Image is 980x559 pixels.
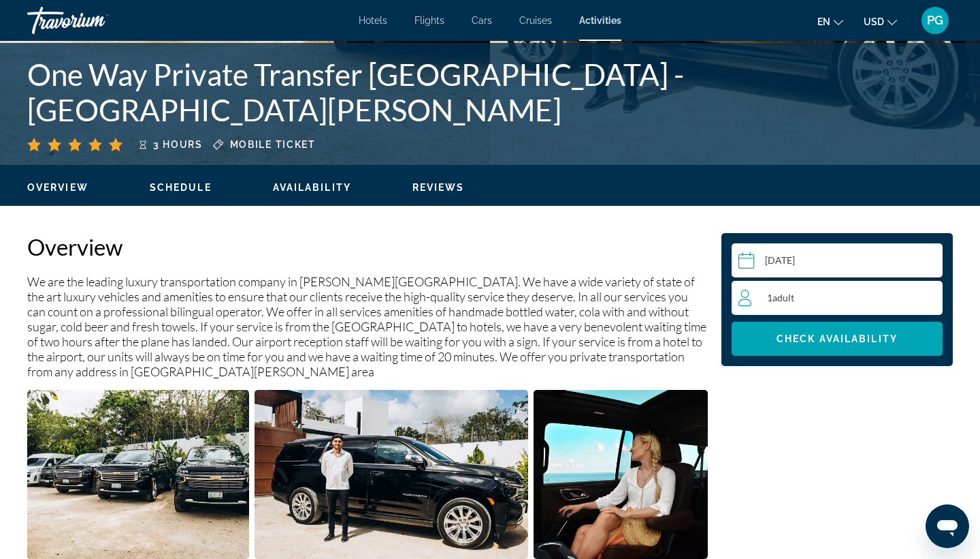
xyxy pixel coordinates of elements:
[150,182,212,193] span: Schedule
[230,139,316,150] span: Mobile ticket
[27,182,88,193] span: Overview
[864,16,884,27] span: USD
[917,6,953,35] button: User Menu
[777,333,898,344] span: Check Availability
[27,57,735,127] h1: One Way Private Transfer [GEOGRAPHIC_DATA] - [GEOGRAPHIC_DATA][PERSON_NAME]
[27,3,163,38] a: Travorium
[27,181,88,194] button: Overview
[273,181,351,194] button: Availability
[27,233,708,260] h2: Overview
[772,292,794,303] span: Adult
[412,181,465,194] button: Reviews
[579,15,621,26] a: Activities
[926,504,969,548] iframe: Button to launch messaging window
[412,182,465,193] span: Reviews
[519,15,552,26] a: Cruises
[273,182,351,193] span: Availability
[472,15,492,26] a: Cars
[359,15,387,26] a: Hotels
[817,16,830,27] span: en
[153,139,203,150] span: 3 hours
[414,15,444,26] a: Flights
[817,12,843,31] button: Change language
[864,12,897,31] button: Change currency
[767,292,794,303] span: 1
[27,274,708,379] p: We are the leading luxury transportation company in [PERSON_NAME][GEOGRAPHIC_DATA]. We have a wid...
[732,322,943,356] button: Check Availability
[927,14,943,27] span: PG
[732,281,943,315] button: Travelers: 1 adult, 0 children
[150,181,212,194] button: Schedule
